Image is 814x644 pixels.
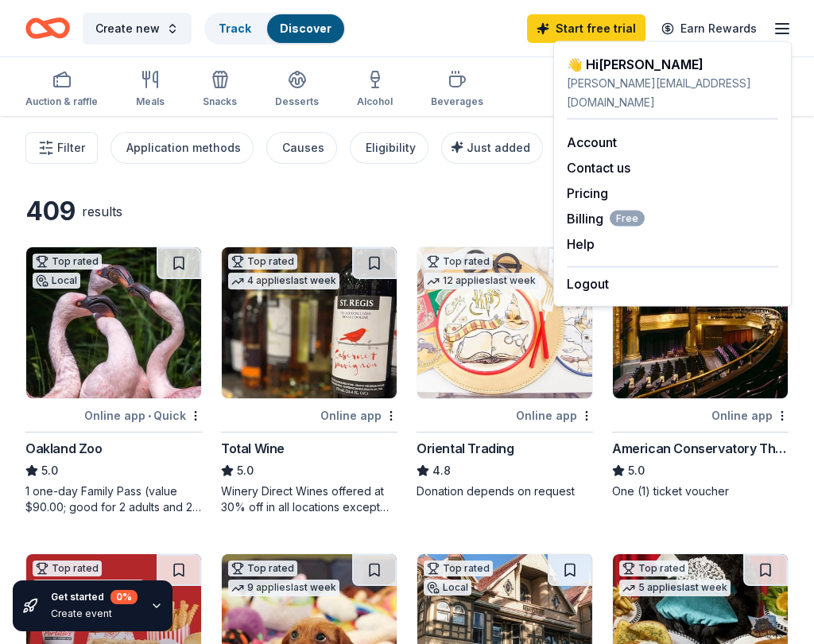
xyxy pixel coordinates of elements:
span: Free [610,211,645,227]
div: 4 applies last week [228,273,339,289]
div: Get started [51,590,138,604]
div: Total Wine [221,439,285,458]
button: Filter [25,132,98,164]
button: Snacks [203,64,237,116]
div: Top rated [424,561,493,576]
button: Logout [567,274,609,293]
img: Image for Oakland Zoo [26,247,201,398]
a: Pricing [567,185,608,201]
a: Image for Oakland ZooTop ratedLocalOnline app•QuickOakland Zoo5.01 one-day Family Pass (value $90... [25,246,202,515]
div: [PERSON_NAME][EMAIL_ADDRESS][DOMAIN_NAME] [567,74,778,112]
div: 👋 Hi [PERSON_NAME] [567,55,778,74]
button: TrackDiscover [204,13,346,45]
button: BillingFree [567,209,645,228]
div: Local [424,580,471,596]
a: Image for Oriental TradingTop rated12 applieslast weekOnline appOriental Trading4.8Donation depen... [417,246,593,499]
span: Just added [467,141,530,154]
div: Online app Quick [84,405,202,425]
button: Alcohol [357,64,393,116]
div: Winery Direct Wines offered at 30% off in all locations except [GEOGRAPHIC_DATA], [GEOGRAPHIC_DAT... [221,483,397,515]
div: One (1) ticket voucher [612,483,789,499]
div: 0 % [110,590,138,604]
button: Help [567,235,595,254]
button: Meals [136,64,165,116]
div: Snacks [203,95,237,108]
span: Create new [95,19,160,38]
div: Causes [282,138,324,157]
img: Image for Total Wine [222,247,397,398]
div: Oakland Zoo [25,439,103,458]
button: Create new [83,13,192,45]
div: Top rated [424,254,493,270]
button: Application methods [110,132,254,164]
div: Application methods [126,138,241,157]
button: Desserts [275,64,319,116]
div: Top rated [619,561,688,576]
div: Top rated [33,254,102,270]
div: Top rated [33,561,102,576]
div: Create event [51,607,138,620]
div: Eligibility [366,138,416,157]
a: Home [25,10,70,47]
button: Auction & raffle [25,64,98,116]
div: Online app [320,405,397,425]
a: Track [219,21,251,35]
div: Meals [136,95,165,108]
span: 5.0 [628,461,645,480]
span: 4.8 [432,461,451,480]
div: Online app [711,405,789,425]
a: Image for Total WineTop rated4 applieslast weekOnline appTotal Wine5.0Winery Direct Wines offered... [221,246,397,515]
div: Top rated [228,254,297,270]
button: Causes [266,132,337,164]
div: Top rated [228,561,297,576]
div: Beverages [431,95,483,108]
a: Discover [280,21,331,35]
div: results [82,202,122,221]
span: • [148,409,151,422]
span: 5.0 [41,461,58,480]
div: Online app [516,405,593,425]
img: Image for American Conservatory Theater [613,247,788,398]
span: 5.0 [237,461,254,480]
div: Donation depends on request [417,483,593,499]
div: Oriental Trading [417,439,514,458]
div: Auction & raffle [25,95,98,108]
div: Desserts [275,95,319,108]
div: Local [33,273,80,289]
button: Eligibility [350,132,428,164]
a: Earn Rewards [652,14,766,43]
div: 409 [25,196,76,227]
div: 5 applies last week [619,580,731,596]
a: Image for American Conservatory TheaterTop ratedLocalOnline appAmerican Conservatory Theater5.0On... [612,246,789,499]
span: Filter [57,138,85,157]
div: 12 applies last week [424,273,539,289]
div: American Conservatory Theater [612,439,789,458]
img: Image for Oriental Trading [417,247,592,398]
button: Contact us [567,158,630,177]
button: Beverages [431,64,483,116]
div: Alcohol [357,95,393,108]
div: 9 applies last week [228,580,339,596]
div: 1 one-day Family Pass (value $90.00; good for 2 adults and 2 children; parking is included) [25,483,202,515]
a: Start free trial [527,14,645,43]
span: Billing [567,209,645,228]
a: Account [567,134,617,150]
button: Just added [441,132,543,164]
